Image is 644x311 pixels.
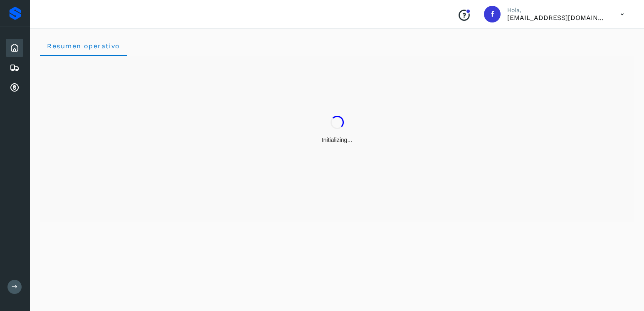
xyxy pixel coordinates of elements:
p: Hola, [507,7,607,14]
div: Cuentas por cobrar [6,79,23,97]
p: facturacion@expresssanjavier.com [507,14,607,22]
div: Embarques [6,59,23,77]
span: Resumen operativo [47,42,120,50]
div: Inicio [6,39,23,57]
